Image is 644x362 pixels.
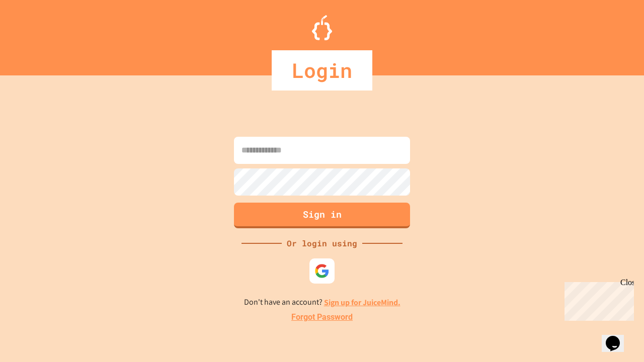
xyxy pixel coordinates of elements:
p: Don't have an account? [244,296,400,309]
div: Or login using [282,237,362,249]
button: Sign in [234,203,410,228]
img: Logo.svg [312,15,332,40]
iframe: chat widget [602,322,634,352]
iframe: chat widget [560,278,634,321]
div: Login [272,50,372,90]
a: Forgot Password [291,311,353,323]
img: google-icon.svg [314,263,330,279]
a: Sign up for JuiceMind. [324,297,400,308]
div: Chat with us now!Close [4,4,69,64]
